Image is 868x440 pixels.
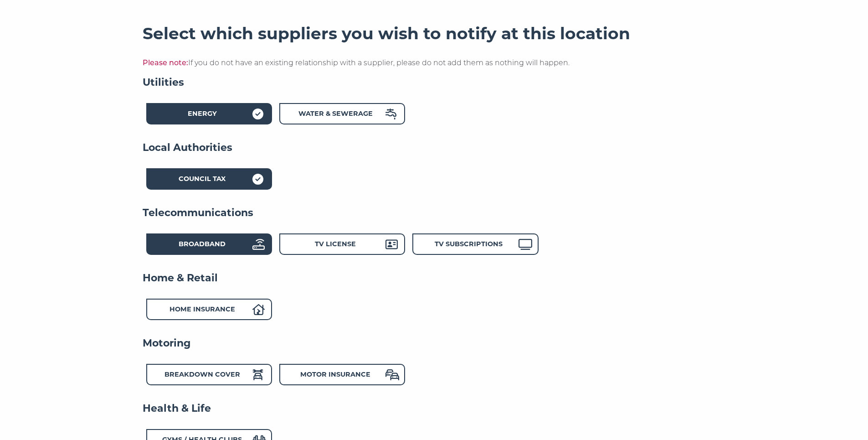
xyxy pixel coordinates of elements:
h4: Local Authorities [143,141,726,155]
h4: Motoring [143,336,726,350]
strong: Energy [188,109,217,118]
div: Breakdown Cover [146,364,272,385]
strong: Council Tax [179,175,226,183]
strong: Water & Sewerage [298,109,373,118]
span: Please note: [143,58,188,67]
div: TV Subscriptions [412,233,538,255]
div: TV License [279,233,405,255]
div: Energy [146,103,272,124]
strong: Broadband [179,240,226,248]
div: Council Tax [146,168,272,190]
div: Home Insurance [146,299,272,320]
strong: Motor Insurance [300,370,370,378]
h4: Health & Life [143,402,726,415]
h4: Telecommunications [143,206,726,220]
div: Motor Insurance [279,364,405,385]
h4: Home & Retail [143,271,726,285]
strong: Home Insurance [169,305,235,313]
strong: TV Subscriptions [435,240,503,248]
div: Water & Sewerage [279,103,405,124]
strong: TV License [315,240,356,248]
h4: Utilities [143,76,726,89]
h3: Select which suppliers you wish to notify at this location [143,24,726,44]
p: If you do not have an existing relationship with a supplier, please do not add them as nothing wi... [143,57,726,69]
div: Broadband [146,233,272,255]
strong: Breakdown Cover [164,370,240,378]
